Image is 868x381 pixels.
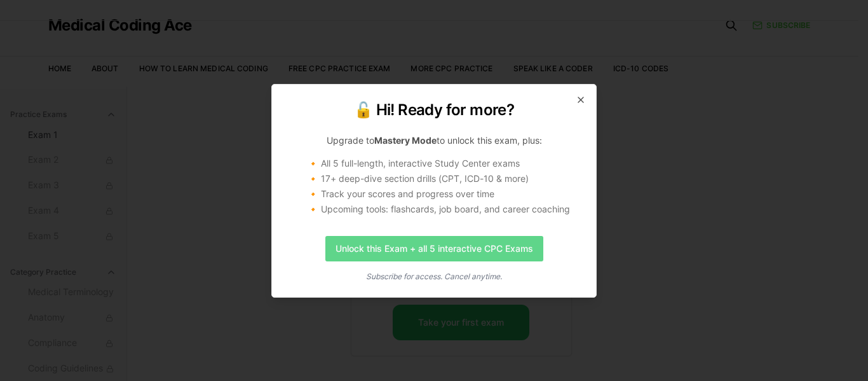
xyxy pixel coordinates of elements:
i: Subscribe for access. Cancel anytime. [366,272,502,281]
p: Upgrade to to unlock this exam, plus: [287,134,581,147]
h2: 🔓 Hi! Ready for more? [287,100,581,120]
li: 🔸 Track your scores and progress over time [308,188,581,200]
li: 🔸 17+ deep-dive section drills (CPT, ICD-10 & more) [308,172,581,185]
strong: Mastery Mode [374,135,437,146]
li: 🔸 Upcoming tools: flashcards, job board, and career coaching [308,203,581,216]
li: 🔸 All 5 full-length, interactive Study Center exams [308,157,581,170]
a: Unlock this Exam + all 5 interactive CPC Exams [325,236,543,261]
